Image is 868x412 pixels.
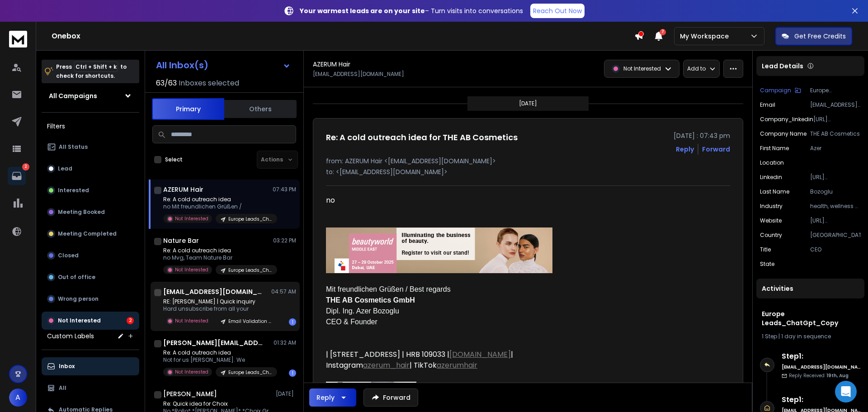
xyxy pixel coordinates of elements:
p: company_linkedin [760,116,813,123]
p: no Mvg, Team Nature Bar [163,254,272,261]
span: 1 Step [762,332,777,340]
span: 63 / 63 [156,78,177,89]
button: Primary [152,98,224,120]
span: 1 day in sequence [781,332,831,340]
p: Bozoglu [810,188,861,195]
h1: All Inbox(s) [156,61,208,70]
p: [EMAIL_ADDRESS][DOMAIN_NAME] [810,101,861,109]
button: Out of office [42,268,139,286]
p: title [760,246,771,253]
span: 19th, Aug [826,372,849,379]
p: [DATE] [519,100,537,107]
p: Not Interested [175,215,208,222]
h6: [EMAIL_ADDRESS][DOMAIN_NAME] [782,364,861,370]
p: Get Free Credits [794,32,846,41]
button: All Inbox(s) [149,56,298,74]
a: azerumhair [437,360,477,370]
h3: Filters [42,120,139,133]
p: 07:43 PM [273,186,296,193]
button: A [9,388,27,407]
p: Country [760,232,782,239]
p: Meeting Booked [58,208,105,216]
p: linkedin [760,174,782,181]
p: First Name [760,145,789,152]
p: industry [760,203,783,210]
div: Activities [756,279,864,298]
p: Re: A cold outreach idea [163,247,272,254]
h1: Nature Bar [163,236,199,245]
div: | [762,333,859,340]
p: Europe Leads_ChatGpt_Copy [228,267,272,274]
p: Not Interested [58,317,101,324]
h6: Step 1 : [782,394,861,405]
p: Meeting Completed [58,230,117,237]
p: Re: A cold outreach idea [163,349,272,356]
span: Ctrl + Shift + k [74,62,118,72]
p: Re: A cold outreach idea [163,196,272,203]
div: 2 [127,317,134,324]
font: Mit freundlichen Grüßen / Best regards [326,285,451,304]
p: 01:32 AM [274,339,296,346]
button: Reply [309,388,356,407]
h1: [EMAIL_ADDRESS][DOMAIN_NAME] [163,287,263,296]
p: Re: Quick idea for Choix [163,400,272,407]
p: Not Interested [623,65,661,72]
button: Lead [42,160,139,178]
h1: [PERSON_NAME][EMAIL_ADDRESS][DOMAIN_NAME] [163,338,263,347]
p: Closed [58,252,79,259]
img: AIorK4ynaM7Dj_38W2haRH84XyS61hEgSAPNMnIeYcugNWObved9TQSZjVJOVdtPObVtM1vkqOLC6zv55OxT [326,382,416,412]
p: CEO [810,246,861,253]
p: health, wellness & fitness [810,203,861,210]
button: All Status [42,138,139,156]
p: Out of office [58,274,95,281]
p: THE AB Cosmetics [810,130,861,137]
p: Europe Leads_ChatGpt_Copy [228,369,272,376]
p: Company Name [760,130,807,137]
p: location [760,159,784,166]
h3: Inboxes selected [179,78,239,89]
button: Get Free Credits [775,27,852,45]
p: Hard unsubscribe from all your [163,305,272,313]
p: [URL][DOMAIN_NAME] [810,217,861,224]
h1: AZERUM Hair [163,185,203,194]
p: [EMAIL_ADDRESS][DOMAIN_NAME] [313,71,404,78]
h1: Re: A cold outreach idea for THE AB Cosmetics [326,131,518,144]
p: All Status [59,143,88,151]
button: All [42,379,139,397]
p: Interested [58,187,89,194]
p: Europe Leads_ChatGpt_Copy [228,216,272,223]
a: [DOMAIN_NAME] [449,349,511,360]
img: AIorK4y54_ifWodsaT7mfhbNytBo8d0RYmxEqfs_DZ0xvNdsNBgsFygW4f5wJaQ1bz2vDvfcAYvPOq61HwD6 [326,227,552,273]
h3: Custom Labels [47,331,94,341]
p: [DATE] [276,390,296,398]
button: Meeting Booked [42,203,139,221]
h1: AZERUM Hair [313,60,350,69]
p: RE: [PERSON_NAME] | Quick inquiry [163,298,272,305]
p: from: AZERUM Hair <[EMAIL_ADDRESS][DOMAIN_NAME]> [326,156,730,166]
p: Wrong person [58,295,99,303]
p: Azer [810,145,861,152]
p: Campaign [760,87,791,94]
p: 2 [22,163,29,170]
h6: Step 1 : [782,351,861,362]
p: Last Name [760,188,789,195]
p: 03:22 PM [273,237,296,244]
div: no [326,195,590,206]
div: Reply [316,393,335,402]
p: My Workspace [680,32,732,41]
button: Campaign [760,87,801,94]
img: logo [9,31,27,47]
div: 1 [289,369,296,377]
p: State [760,260,774,268]
div: Forward [702,145,730,154]
p: Email [760,101,775,109]
p: Lead Details [762,62,803,71]
p: Europe Leads_ChatGpt_Copy [810,87,861,94]
div: 1 [289,318,296,326]
button: Others [224,99,297,119]
h1: All Campaigns [49,91,97,100]
button: Inbox [42,357,139,375]
div: Open Intercom Messenger [835,381,857,403]
p: Inbox [59,363,75,370]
